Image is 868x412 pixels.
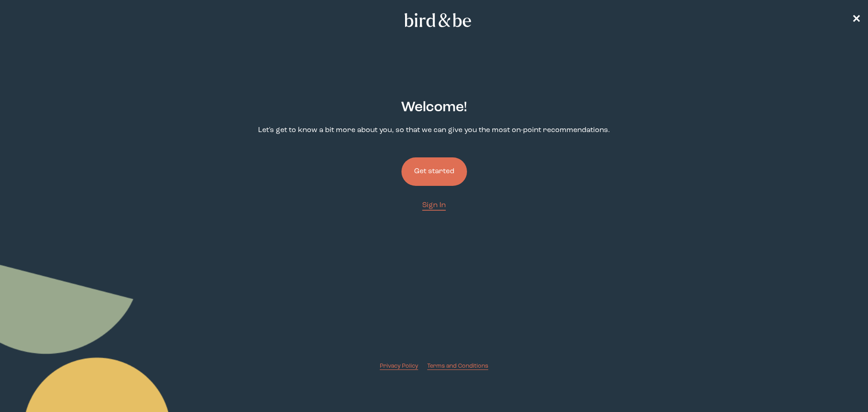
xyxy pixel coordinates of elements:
[422,200,446,211] a: Sign In
[852,14,861,25] span: ✕
[401,97,467,118] h2: Welcome !
[258,125,610,136] p: Let's get to know a bit more about you, so that we can give you the most on-point recommendations.
[852,12,861,28] a: ✕
[380,362,418,370] a: Privacy Policy
[401,143,467,200] a: Get started
[427,363,488,369] span: Terms and Conditions
[380,363,418,369] span: Privacy Policy
[427,362,488,370] a: Terms and Conditions
[401,157,467,186] button: Get started
[422,202,446,209] span: Sign In
[823,369,859,403] iframe: Gorgias live chat messenger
